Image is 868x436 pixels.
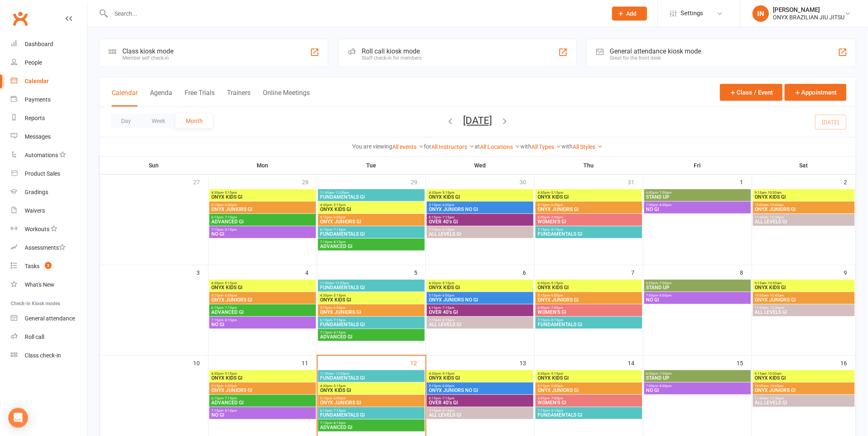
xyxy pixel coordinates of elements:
[11,35,87,53] a: Dashboard
[25,263,40,269] div: Tasks
[320,413,423,417] span: FUNDAMENTALS GI
[320,285,423,290] span: FUNDAMENTALS GI
[109,8,601,19] input: Search...
[211,318,314,322] span: 7:15pm
[755,281,853,285] span: 9:15am
[550,384,563,388] span: - 6:00pm
[45,262,51,269] span: 3
[362,47,421,55] div: Roll call kiosk mode
[320,195,423,199] span: FUNDAMENTALS GI
[550,306,563,310] span: - 7:00pm
[428,207,532,212] span: ONYX JUNIORS NO GI
[755,297,853,302] span: ONYX JUNIORS GI
[573,144,603,150] a: All Styles
[428,294,532,297] span: 5:15pm
[11,276,87,294] a: What's New
[223,384,237,388] span: - 6:00pm
[11,257,87,276] a: Tasks 3
[537,376,641,380] span: ONYX KIDS GI
[211,376,314,380] span: ONYX KIDS GI
[11,90,87,109] a: Payments
[628,175,643,188] div: 31
[208,157,317,174] th: Mon
[411,175,426,188] div: 29
[537,228,641,232] span: 7:15pm
[681,4,704,23] span: Settings
[537,285,641,290] span: ONYX KIDS GI
[755,285,853,290] span: ONYX KIDS GI
[302,175,317,188] div: 28
[441,228,454,232] span: - 8:15pm
[332,216,346,219] span: - 6:00pm
[11,202,87,220] a: Waivers
[755,372,853,376] span: 9:15am
[223,216,237,219] span: - 7:15pm
[334,372,349,376] span: - 12:00pm
[211,195,314,199] span: ONYX KIDS GI
[320,322,423,327] span: FUNDAMENTALS GI
[424,143,432,150] strong: for
[211,228,314,232] span: 7:15pm
[537,232,641,237] span: FUNDAMENTALS GI
[25,96,51,103] div: Payments
[426,157,535,174] th: Wed
[10,8,30,29] a: Clubworx
[428,306,532,310] span: 6:15pm
[646,207,749,212] span: NO GI
[25,170,60,177] div: Product Sales
[320,297,423,302] span: ONYX KIDS GI
[211,281,314,285] span: 4:30pm
[537,400,641,405] span: WOMEN'S GI
[550,318,563,322] span: - 8:15pm
[646,195,749,199] span: STAND UP
[441,306,454,310] span: - 7:15pm
[628,356,643,369] div: 14
[537,388,641,393] span: ONYX JUNIORS GI
[428,413,532,417] span: ALL LEVELS GI
[211,191,314,195] span: 4:30pm
[428,281,532,285] span: 4:30pm
[441,318,454,322] span: - 8:15pm
[334,281,349,285] span: - 12:00pm
[428,191,532,195] span: 4:30pm
[755,207,853,212] span: ONYX JUNIORS GI
[550,409,563,413] span: - 8:15pm
[755,400,853,405] span: ALL LEVELS GI
[25,115,45,121] div: Reports
[537,219,641,224] span: WOMEN'S GI
[737,356,752,369] div: 15
[480,144,521,150] a: All Locations
[646,285,749,290] span: STAND UP
[223,372,237,376] span: - 5:15pm
[432,144,475,150] a: All Instructors
[11,128,87,146] a: Messages
[441,384,454,388] span: - 6:00pm
[428,400,532,405] span: OVER 40's GI
[211,219,314,224] span: ADVANCED GI
[537,203,641,207] span: 5:15pm
[223,294,237,297] span: - 6:00pm
[193,175,208,188] div: 27
[211,372,314,376] span: 4:30pm
[175,114,213,128] button: Month
[755,376,853,380] span: ONYX KIDS GI
[428,285,532,290] span: ONYX KIDS GI
[211,397,314,400] span: 6:15pm
[11,309,87,328] a: General attendance kiosk mode
[11,53,87,72] a: People
[646,294,749,297] span: 7:00pm
[844,265,856,279] div: 9
[211,413,314,417] span: NO GI
[532,144,562,150] a: All Types
[658,191,672,195] span: - 7:00pm
[550,191,563,195] span: - 5:15pm
[11,72,87,90] a: Calendar
[773,14,845,21] div: ONYX BRAZILIAN JIU JITSU
[752,157,856,174] th: Sat
[263,89,310,107] button: Online Meetings
[320,397,423,400] span: 5:15pm
[767,281,782,285] span: - 10:00am
[227,89,250,107] button: Trainers
[25,352,61,359] div: Class check-in
[755,294,853,297] span: 10:00am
